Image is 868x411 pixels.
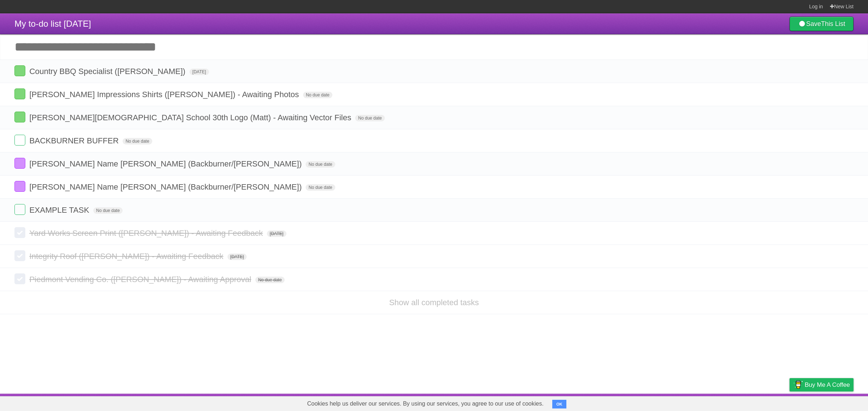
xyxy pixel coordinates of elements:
label: Done [14,88,25,99]
span: Buy me a coffee [805,378,850,391]
span: BACKBURNER BUFFER [29,136,120,145]
label: Done [14,158,25,169]
span: [PERSON_NAME] Name [PERSON_NAME] (Backburner/[PERSON_NAME]) [29,159,303,168]
a: Developers [717,395,746,409]
a: About [693,395,709,409]
span: No due date [306,184,335,191]
label: Done [14,227,25,238]
span: Piedmont Vending Co. ([PERSON_NAME]) - Awaiting Approval [29,275,253,284]
span: Country BBQ Specialist ([PERSON_NAME]) [29,67,187,76]
span: My to-do list [DATE] [14,19,91,29]
span: [DATE] [190,69,209,75]
label: Done [14,273,25,284]
label: Done [14,181,25,192]
a: Suggest a feature [808,395,854,409]
span: EXAMPLE TASK [29,205,91,215]
a: Buy me a coffee [790,378,854,391]
a: SaveThis List [790,17,854,31]
span: Cookies help us deliver our services. By using our services, you agree to our use of cookies. [300,397,551,411]
span: Yard Works Screen Print ([PERSON_NAME]) - Awaiting Feedback [29,229,265,238]
label: Done [14,204,25,215]
label: Done [14,250,25,261]
span: No due date [306,161,335,168]
label: Done [14,135,25,146]
span: No due date [123,138,152,144]
span: Integrity Roof ([PERSON_NAME]) - Awaiting Feedback [29,252,225,261]
button: OK [552,400,566,408]
span: [DATE] [227,254,247,260]
a: Show all completed tasks [389,298,479,307]
span: [PERSON_NAME] Impressions Shirts ([PERSON_NAME]) - Awaiting Photos [29,90,301,99]
span: No due date [355,115,384,121]
img: Buy me a coffee [793,378,803,391]
a: Privacy [780,395,799,409]
b: This List [821,20,845,27]
a: Terms [756,395,771,409]
label: Done [14,112,25,122]
span: No due date [255,277,285,283]
span: [PERSON_NAME] Name [PERSON_NAME] (Backburner/[PERSON_NAME]) [29,182,303,191]
span: [PERSON_NAME][DEMOGRAPHIC_DATA] School 30th Logo (Matt) - Awaiting Vector Files [29,113,353,122]
span: No due date [303,92,332,98]
span: No due date [93,207,123,214]
span: [DATE] [267,230,286,237]
label: Done [14,65,25,76]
